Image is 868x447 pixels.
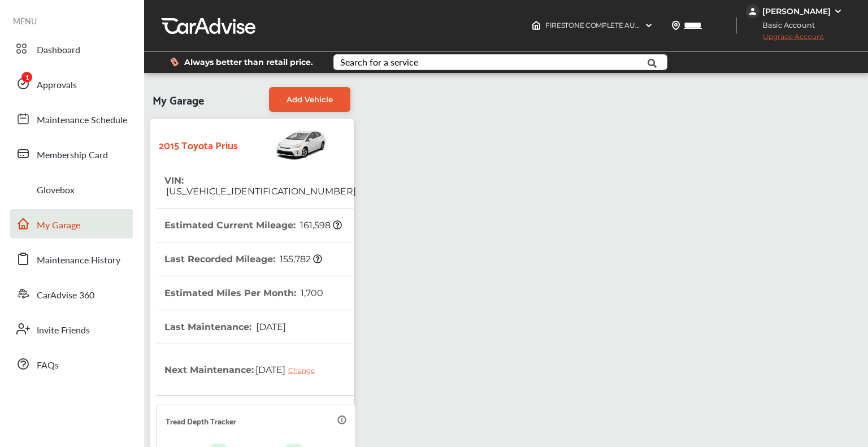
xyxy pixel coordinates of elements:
[299,288,323,298] span: 1,700
[10,209,133,238] a: My Garage
[10,174,133,203] a: Glovebox
[10,349,133,379] a: FAQs
[10,34,133,63] a: Dashboard
[746,5,759,18] img: jVpblrzwTbfkPYzPPzSLxeg0AAAAASUVORK5CYII=
[736,17,737,34] img: header-divider.bc55588e.svg
[164,242,322,276] th: Last Recorded Mileage :
[254,322,286,332] span: [DATE]
[37,43,80,58] span: Dashboard
[37,253,120,268] span: Maintenance History
[37,323,90,338] span: Invite Friends
[164,209,342,242] th: Estimated Current Mileage :
[340,58,418,67] div: Search for a service
[164,344,323,395] th: Next Maintenance :
[164,310,286,344] th: Last Maintenance :
[37,358,59,373] span: FAQs
[298,220,342,231] span: 161,598
[166,414,236,427] p: Tread Depth Tracker
[10,69,133,98] a: Approvals
[164,186,356,197] span: [US_VEHICLE_IDENTIFICATION_NUMBER]
[532,21,541,30] img: header-home-logo.8d720a4f.svg
[287,95,333,104] span: Add Vehicle
[153,87,204,112] span: My Garage
[834,7,843,16] img: WGsFRI8htEPBVLJbROoPRyZpYNWhNONpIPPETTm6eUC0GeLEiAAAAAElFTkSuQmCC
[184,58,313,66] span: Always better than retail price.
[269,87,350,112] a: Add Vehicle
[10,139,133,168] a: Membership Card
[37,113,127,128] span: Maintenance Schedule
[747,19,823,31] span: Basic Account
[37,78,77,93] span: Approvals
[671,21,680,30] img: location_vector.a44bc228.svg
[37,183,75,198] span: Glovebox
[159,136,238,153] strong: 2015 Toyota Prius
[288,366,320,375] div: Change
[10,104,133,133] a: Maintenance Schedule
[10,314,133,344] a: Invite Friends
[170,57,179,67] img: dollor_label_vector.a70140d1.svg
[37,148,108,163] span: Membership Card
[746,32,824,46] span: Upgrade Account
[278,254,322,264] span: 155,782
[10,279,133,309] a: CarAdvise 360
[13,16,37,25] span: MENU
[164,164,356,208] th: VIN :
[10,244,133,274] a: Maintenance History
[37,288,94,303] span: CarAdvise 360
[37,218,80,233] span: My Garage
[164,276,323,310] th: Estimated Miles Per Month :
[254,355,323,384] span: [DATE]
[644,21,653,30] img: header-down-arrow.9dd2ce7d.svg
[238,124,327,164] img: Vehicle
[762,6,831,16] div: [PERSON_NAME]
